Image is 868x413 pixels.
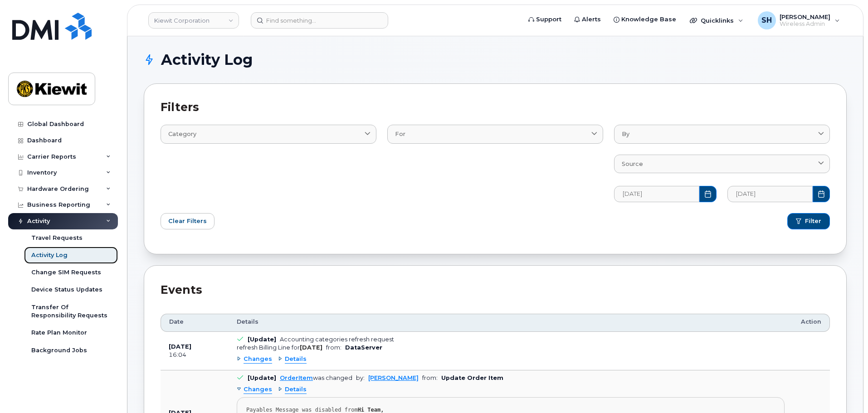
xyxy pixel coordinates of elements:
[727,186,813,202] input: MM/DD/YYYY
[787,213,830,229] button: Filter
[244,355,272,364] span: Changes
[793,314,830,332] th: Action
[248,336,276,343] b: [Update]
[345,344,382,351] b: DataServer
[395,130,405,138] span: For
[326,344,341,351] span: from:
[441,374,503,381] b: Update Order Item
[169,351,220,359] div: 16:04
[614,155,830,173] a: Source
[169,318,184,326] span: Date
[285,385,307,394] span: Details
[237,336,394,351] div: Accounting categories refresh request refresh Billing Line for
[614,186,699,202] input: MM/DD/YYYY
[622,160,643,168] span: Source
[161,213,215,229] button: Clear Filters
[829,374,861,406] iframe: Messenger Launcher
[422,374,438,381] span: from:
[161,282,830,298] div: Events
[168,217,207,225] span: Clear Filters
[614,125,830,143] a: By
[280,374,352,381] div: was changed
[161,100,830,114] h2: Filters
[699,186,717,202] button: Choose Date
[805,217,821,225] span: Filter
[368,374,419,381] a: [PERSON_NAME]
[622,130,629,138] span: By
[237,318,258,326] span: Details
[285,355,307,364] span: Details
[387,125,603,143] a: For
[356,374,365,381] span: by:
[161,125,376,143] a: Category
[161,53,253,67] span: Activity Log
[248,374,276,381] b: [Update]
[169,343,191,350] b: [DATE]
[244,385,272,394] span: Changes
[300,344,322,351] strong: [DATE]
[168,130,196,138] span: Category
[813,186,830,202] button: Choose Date
[280,374,313,381] a: OrderItem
